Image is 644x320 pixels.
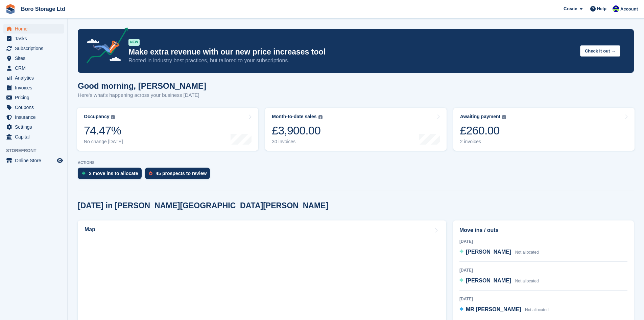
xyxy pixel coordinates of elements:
img: move_ins_to_allocate_icon-fdf77a2bb77ea45bf5b3d319d69a93e2d87916cf1d5bf7949dd705db3b84f3ca.svg [82,171,86,175]
div: [DATE] [459,267,627,273]
span: Invoices [15,83,55,92]
a: Occupancy 74.47% No change [DATE] [77,108,258,151]
a: [PERSON_NAME] Not allocated [459,248,539,257]
div: Awaiting payment [460,114,501,120]
a: Preview store [56,156,64,165]
p: ACTIONS [78,161,634,165]
h2: Map [85,227,95,233]
button: Check it out → [580,45,620,57]
a: menu [3,54,64,63]
a: menu [3,83,64,92]
span: Insurance [15,112,55,122]
div: Occupancy [84,114,109,120]
p: Here's what's happening across your business [DATE] [78,91,206,99]
div: [DATE] [459,296,627,302]
a: menu [3,112,64,122]
div: 30 invoices [272,139,322,145]
img: stora-icon-8386f47178a22dfd0bd8f6a31ec36ba5ce8667c1dd55bd0f319d3a0aa187defe.svg [5,4,16,14]
h2: [DATE] in [PERSON_NAME][GEOGRAPHIC_DATA][PERSON_NAME] [78,201,328,210]
span: Not allocated [515,279,539,283]
img: prospect-51fa495bee0391a8d652442698ab0144808aea92771e9ea1ae160a38d050c398.svg [149,171,152,175]
a: Boro Storage Ltd [18,3,68,15]
a: menu [3,93,64,102]
div: £3,900.00 [272,124,322,137]
p: Make extra revenue with our new price increases tool [128,47,575,57]
span: Settings [15,122,55,132]
a: 45 prospects to review [145,168,214,183]
span: Capital [15,132,55,142]
span: Create [564,5,577,12]
div: 2 move ins to allocate [89,171,138,176]
span: MR [PERSON_NAME] [466,306,521,312]
div: £260.00 [460,124,506,137]
div: 2 invoices [460,139,506,145]
a: Month-to-date sales £3,900.00 30 invoices [265,108,446,151]
div: 74.47% [84,124,123,137]
span: Not allocated [525,307,549,312]
img: icon-info-grey-7440780725fd019a000dd9b08b2336e03edf1995a4989e88bcd33f0948082b44.svg [318,115,323,119]
img: icon-info-grey-7440780725fd019a000dd9b08b2336e03edf1995a4989e88bcd33f0948082b44.svg [111,115,115,119]
img: icon-info-grey-7440780725fd019a000dd9b08b2336e03edf1995a4989e88bcd33f0948082b44.svg [502,115,506,119]
a: menu [3,73,64,83]
span: Home [15,24,55,34]
span: Subscriptions [15,44,55,53]
h1: Good morning, [PERSON_NAME] [78,81,206,90]
span: Not allocated [515,250,539,255]
div: 45 prospects to review [156,171,207,176]
span: Help [597,5,606,12]
div: NEW [128,39,140,46]
span: Online Store [15,156,55,165]
a: 2 move ins to allocate [78,168,145,183]
div: Month-to-date sales [272,114,316,120]
a: menu [3,103,64,112]
a: menu [3,63,64,73]
a: menu [3,24,64,34]
div: [DATE] [459,238,627,244]
a: Awaiting payment £260.00 2 invoices [453,108,635,151]
a: MR [PERSON_NAME] Not allocated [459,305,549,314]
div: No change [DATE] [84,139,123,145]
span: Storefront [6,147,67,154]
h2: Move ins / outs [459,226,627,234]
img: Tobie Hillier [613,5,619,12]
img: price-adjustments-announcement-icon-8257ccfd72463d97f412b2fc003d46551f7dbcb40ab6d574587a9cd5c0d94... [81,27,128,66]
a: menu [3,132,64,142]
a: menu [3,34,64,43]
span: CRM [15,63,55,73]
span: [PERSON_NAME] [466,249,511,255]
span: Analytics [15,73,55,83]
span: [PERSON_NAME] [466,278,511,283]
a: menu [3,122,64,132]
span: Account [620,6,638,13]
span: Coupons [15,103,55,112]
span: Tasks [15,34,55,43]
a: menu [3,156,64,165]
a: menu [3,44,64,53]
a: [PERSON_NAME] Not allocated [459,277,539,285]
p: Rooted in industry best practices, but tailored to your subscriptions. [128,57,575,64]
span: Sites [15,54,55,63]
span: Pricing [15,93,55,102]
